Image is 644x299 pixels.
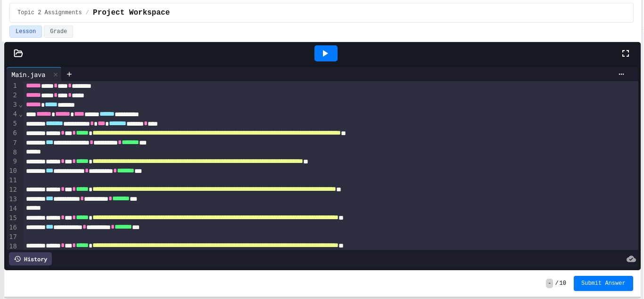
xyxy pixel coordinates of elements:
div: 6 [7,128,18,138]
div: History [9,252,52,265]
div: 4 [7,110,18,119]
div: 8 [7,148,18,157]
span: 10 [560,280,566,287]
div: 3 [7,100,18,110]
span: Submit Answer [581,280,626,287]
div: 13 [7,195,18,204]
div: 18 [7,242,18,251]
div: 16 [7,223,18,232]
div: 9 [7,157,18,166]
button: Grade [44,26,73,38]
div: 10 [7,166,18,176]
div: 2 [7,91,18,100]
div: 17 [7,232,18,242]
div: 12 [7,185,18,195]
div: 11 [7,176,18,185]
div: Main.java [7,69,50,79]
span: Fold line [18,101,23,108]
span: Project Workspace [93,7,170,18]
div: Main.java [7,67,62,81]
div: 14 [7,204,18,214]
span: / [86,9,89,17]
div: 5 [7,119,18,128]
span: Topic 2 Assignments [17,9,82,17]
button: Submit Answer [574,276,633,291]
div: 7 [7,138,18,148]
div: 1 [7,81,18,91]
div: 15 [7,214,18,223]
span: - [546,279,553,288]
span: / [555,280,558,287]
button: Lesson [9,26,42,38]
span: Fold line [18,110,23,118]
